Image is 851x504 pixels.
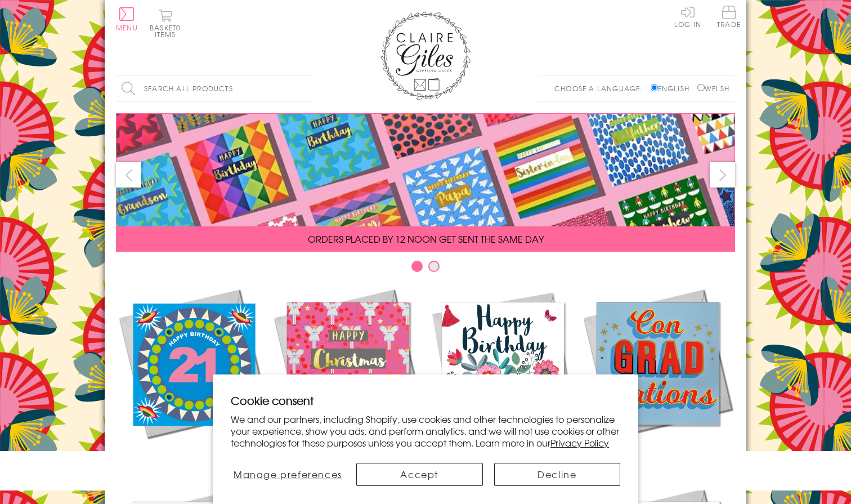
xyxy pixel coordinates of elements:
[411,261,423,272] button: Carousel Page 1 (Current Slide)
[231,393,620,408] h2: Cookie consent
[697,83,729,93] label: Welsh
[231,413,620,448] p: We and our partners, including Shopify, use cookies and other technologies to personalize your ex...
[116,286,271,463] a: New Releases
[116,260,735,278] div: Carousel Pagination
[710,162,735,188] button: next
[116,76,313,101] input: Search all products
[629,449,687,463] span: Academic
[717,6,741,28] span: Trade
[428,261,440,272] button: Carousel Page 2
[234,467,342,481] span: Manage preferences
[116,162,141,188] button: prev
[302,76,313,101] input: Search
[308,232,544,246] span: ORDERS PLACED BY 12 NOON GET SENT THE SAME DAY
[554,83,648,93] p: Choose a language:
[425,286,580,463] a: Birthdays
[116,7,138,31] button: Menu
[494,463,621,486] button: Decline
[231,463,345,486] button: Manage preferences
[116,23,138,33] span: Menu
[697,84,705,91] input: Welsh
[580,286,735,463] a: Academic
[155,23,181,39] span: 0 items
[651,83,695,93] label: English
[674,6,701,28] a: Log In
[717,6,741,30] a: Trade
[150,9,181,38] button: Basket0 items
[550,436,609,449] a: Privacy Policy
[356,463,483,486] button: Accept
[380,11,471,100] img: Claire Giles Greetings Cards
[156,449,230,463] span: New Releases
[271,286,425,463] a: Christmas
[651,84,658,91] input: English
